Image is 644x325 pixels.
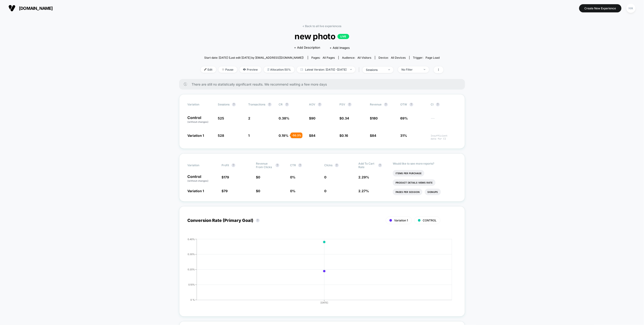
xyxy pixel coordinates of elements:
button: HA [625,4,637,13]
img: end [222,68,224,71]
span: OTW [400,103,426,106]
span: 2.27 % [359,189,369,193]
p: LIVE [338,34,349,39]
button: [DOMAIN_NAME] [7,4,54,12]
img: Visually logo [8,5,15,12]
span: Insufficient data for CI [431,134,457,140]
span: 0 [324,175,327,179]
button: ? [378,163,382,167]
span: (without changes) [188,120,209,123]
img: calendar [300,68,303,71]
tspan: 0 % [190,298,195,301]
li: Pages Per Session [393,189,422,195]
span: $ [256,175,260,179]
span: CTR [290,163,296,167]
button: ? [348,103,352,106]
tspan: 0.30% [188,253,195,256]
p: Control [188,116,213,124]
span: --- [431,117,457,124]
tspan: [DATE] [320,301,328,304]
span: Start date: [DATE] (Last edit [DATE] by [EMAIL_ADDRESS][DOMAIN_NAME]) [204,56,304,59]
tspan: 0.10% [188,283,195,286]
span: Revenue From Clicks [256,162,273,169]
span: Variation 1 [188,134,204,137]
span: | [358,66,363,73]
span: Variation 1 [394,219,408,222]
div: Pages: [312,56,335,59]
span: Variation [188,162,213,169]
span: all pages [323,56,335,59]
div: CONVERSION_RATE [183,238,452,308]
img: end [350,69,352,70]
button: ? [268,103,272,106]
tspan: 0.40% [188,238,195,241]
button: Create New Experience [579,4,622,12]
button: ? [335,163,339,167]
span: 0 [324,189,327,193]
span: new photo [213,31,431,41]
li: Items Per Purchase [393,170,424,177]
span: 0 % [290,175,295,179]
span: All Visitors [358,56,371,59]
span: Device: [375,56,409,59]
span: CI [431,103,457,106]
span: + Add Description [294,45,320,50]
span: 0 % [290,189,295,193]
span: $ [222,175,229,179]
button: ? [256,219,260,222]
button: ? [436,103,440,106]
div: - 50.3 % [291,133,302,138]
span: 84 [311,134,316,137]
span: + Add Images [330,46,350,50]
span: (without changes) [188,179,209,182]
button: ? [232,103,236,106]
span: Edit [201,66,216,73]
div: No Filter [402,68,420,71]
span: $ [256,189,260,193]
span: There are still no statistically significant results. We recommend waiting a few more days [192,82,456,86]
span: CR [279,103,283,106]
p: Would like to see more reports? [393,162,457,165]
button: ? [318,103,322,106]
span: $ [340,134,348,137]
span: 0.38 % [279,116,290,120]
img: end [424,69,426,70]
a: < Back to all live experiences [303,24,342,28]
div: Audience: [342,56,371,59]
tspan: 0.20% [188,268,195,271]
span: 0.19 % [279,134,289,137]
span: Profit [222,163,229,167]
img: edit [204,68,207,71]
span: 31% [400,134,407,137]
span: Variation 1 [188,189,204,193]
button: ? [384,103,388,106]
span: 0 [258,189,260,193]
span: 2 [248,116,251,120]
span: PSV [340,103,346,106]
span: Latest Version: [DATE] - [DATE] [297,66,355,73]
span: 528 [218,134,224,137]
span: all devices [391,56,406,59]
button: ? [298,163,302,167]
span: Sessions [218,103,230,106]
button: ? [276,163,279,167]
span: 79 [224,189,228,193]
span: 180 [372,116,378,120]
span: $ [309,116,316,120]
span: 90 [311,116,316,120]
span: 0 [258,175,260,179]
span: $ [309,134,316,137]
span: 0.16 [342,134,348,137]
img: rebalance [267,68,269,71]
div: Trigger: [413,56,440,59]
span: 84 [372,134,376,137]
p: Control [188,175,217,183]
span: 0.34 [342,116,349,120]
li: Product Details Views Rate [393,179,436,186]
span: 1 [248,134,250,137]
span: Clicks [324,163,333,167]
li: Signups [425,189,441,195]
span: $ [370,134,376,137]
span: Page Load [426,56,440,59]
span: Revenue [370,103,382,106]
